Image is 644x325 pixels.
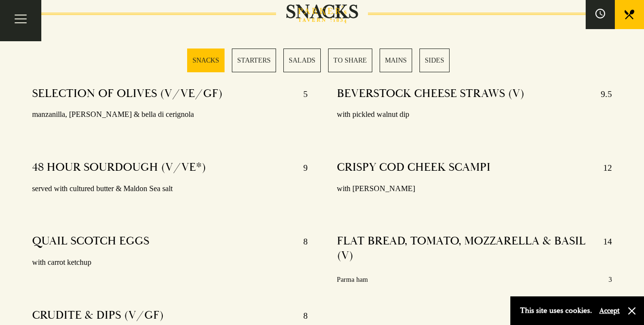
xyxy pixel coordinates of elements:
a: 4 / 6 [328,49,372,72]
p: 12 [593,160,612,176]
a: 1 / 6 [187,49,225,72]
a: 6 / 6 [419,49,450,72]
p: 8 [294,308,308,324]
p: with carrot ketchup [32,256,307,270]
p: Parma ham [337,274,368,286]
a: 5 / 6 [380,49,412,72]
p: This site uses cookies. [520,304,592,318]
h4: CRISPY COD CHEEK SCAMPI [337,160,490,176]
h4: FLAT BREAD, TOMATO, MOZZARELLA & BASIL (V) [337,234,593,263]
p: 9 [294,160,308,176]
p: with pickled walnut dip [337,108,612,122]
button: Close and accept [627,306,637,316]
h4: 48 HOUR SOURDOUGH (V/VE*) [32,160,206,176]
p: served with cultured butter & Maldon Sea salt [32,182,307,196]
p: with [PERSON_NAME] [337,182,612,196]
p: 14 [593,234,612,263]
button: Accept [599,306,620,315]
h2: SNACKS [276,0,368,24]
p: manzanilla, [PERSON_NAME] & bella di cerignola [32,108,307,122]
p: 8 [294,234,308,249]
p: 3 [609,274,612,286]
a: 2 / 6 [232,49,276,72]
h4: QUAIL SCOTCH EGGS [32,234,149,249]
h4: CRUDITE & DIPS (V/GF) [32,308,164,324]
a: 3 / 6 [283,49,321,72]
